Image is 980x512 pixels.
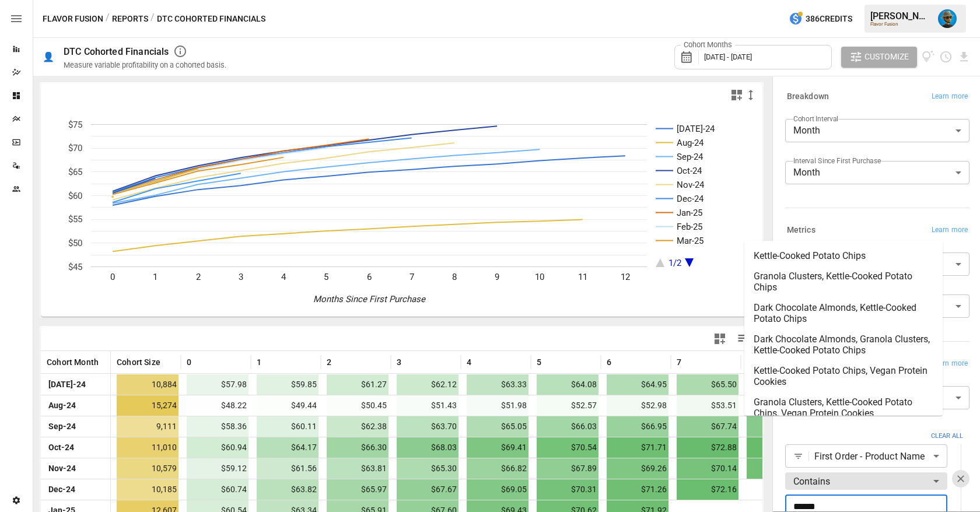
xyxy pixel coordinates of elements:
text: 2 [196,272,201,282]
span: $59.85 [257,374,318,395]
span: $61.56 [257,458,318,479]
span: $70.14 [677,458,738,479]
span: $52.98 [607,395,668,416]
span: $73.80 [747,437,808,458]
span: $58.36 [187,416,249,437]
span: $61.27 [327,374,388,395]
span: $67.67 [397,479,459,500]
text: Nov-24 [677,180,705,190]
span: 4 [467,356,471,368]
button: Clear ALl [925,428,970,445]
span: $50.45 [327,395,388,416]
button: Flavor Fusion [43,12,103,26]
div: DTC Cohorted Financials [64,46,169,57]
span: $66.03 [537,416,598,437]
text: Mar-25 [677,236,703,246]
div: / [106,12,110,26]
span: $49.44 [257,395,318,416]
span: 11,010 [117,437,178,458]
span: Learn more [932,91,968,103]
li: Kettle-Cooked Potato Chips [744,246,943,266]
span: $59.12 [187,458,249,479]
text: [DATE]-24 [677,124,715,134]
text: $75 [68,120,82,130]
span: Nov-24 [47,458,78,479]
span: $66.95 [607,416,668,437]
span: $65.30 [397,458,459,479]
div: Month [785,119,970,142]
span: Learn more [932,358,968,370]
span: $70.31 [537,479,598,500]
text: 1 [153,272,157,282]
text: Jan-25 [677,208,702,218]
span: $71.71 [607,437,668,458]
img: Lance Quejada [938,9,957,28]
text: 12 [621,272,630,282]
span: $60.74 [187,479,249,500]
button: 386Credits [784,8,857,30]
span: Sep-24 [47,416,78,437]
li: Granola Clusters, Kettle-Cooked Potato Chips [744,266,943,297]
span: 5 [537,356,541,368]
text: 10 [535,272,544,282]
span: $63.70 [397,416,459,437]
span: $68.49 [747,416,808,437]
text: $65 [68,167,82,177]
li: Dark Chocolate Almonds, Granola Clusters, Kettle-Cooked Potato Chips [744,329,943,360]
text: Feb-25 [677,222,702,232]
span: $64.95 [607,374,668,395]
span: 10,579 [117,458,178,479]
span: $69.26 [607,458,668,479]
label: Cohort Months [681,40,735,50]
span: $65.05 [467,416,528,437]
li: Dark Chocolate Almonds, Kettle-Cooked Potato Chips [744,297,943,329]
text: $45 [68,262,82,272]
span: 9,111 [117,416,178,437]
svg: A chart. [41,107,754,317]
span: Dec-24 [47,479,77,500]
span: $51.98 [467,395,528,416]
span: $60.94 [187,437,249,458]
span: $69.05 [467,479,528,500]
text: 3 [239,272,243,282]
text: $70 [68,143,82,153]
span: $62.38 [327,416,388,437]
button: Schedule report [939,50,953,64]
span: $71.11 [747,458,808,479]
span: 15,274 [117,395,178,416]
span: 10,884 [117,374,178,395]
text: 6 [367,272,372,282]
span: $60.11 [257,416,318,437]
button: Manage Columns [731,326,758,352]
span: 2 [327,356,331,368]
text: Oct-24 [677,166,702,176]
div: / [150,12,155,26]
span: $52.57 [537,395,598,416]
button: View documentation [922,47,935,68]
h6: Metrics [787,224,815,237]
button: Customize [841,47,917,68]
span: $63.33 [467,374,528,395]
span: $66.82 [467,458,528,479]
span: Learn more [932,225,968,236]
span: First Order - Product Name [814,450,929,463]
span: 386 Credits [806,12,852,26]
text: Months Since First Purchase [313,294,426,304]
text: 8 [452,272,457,282]
span: $72.16 [677,479,738,500]
button: Reports [112,12,148,26]
span: 6 [607,356,611,368]
span: $53.51 [677,395,738,416]
span: $65.50 [677,374,738,395]
div: Contains [785,469,947,493]
span: $65.97 [327,479,388,500]
button: Download report [957,50,971,64]
div: Measure variable profitability on a cohorted basis. [64,61,226,69]
span: 7 [677,356,681,368]
span: Cohort Size [117,356,160,368]
span: [DATE]-24 [47,374,87,395]
text: 11 [578,272,587,282]
text: 1/2 [668,258,681,268]
div: Flavor Fusion [870,22,931,27]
